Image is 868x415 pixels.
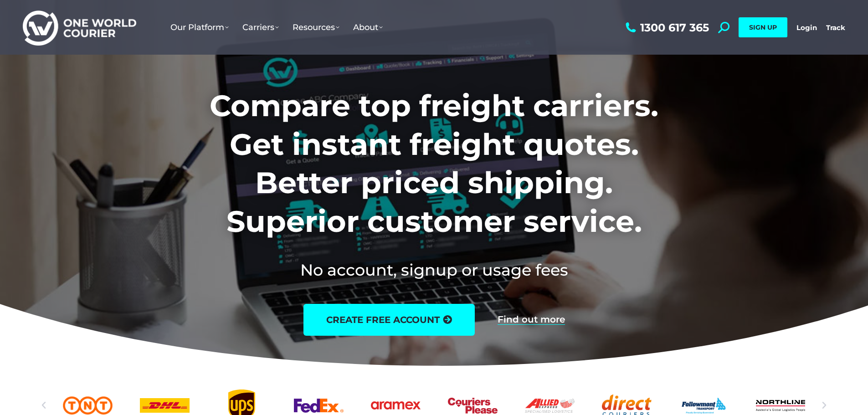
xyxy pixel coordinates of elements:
a: About [346,13,390,41]
a: SIGN UP [739,17,787,37]
span: Our Platform [170,22,229,32]
span: About [353,22,383,32]
a: Find out more [498,315,565,325]
a: Login [796,23,817,32]
span: Resources [293,22,339,32]
a: 1300 617 365 [623,22,709,33]
img: One World Courier [23,9,136,46]
a: Track [826,23,845,32]
span: SIGN UP [749,23,777,31]
a: Carriers [236,13,286,41]
h2: No account, signup or usage fees [149,259,719,281]
h1: Compare top freight carriers. Get instant freight quotes. Better priced shipping. Superior custom... [149,87,719,241]
a: create free account [303,304,475,336]
a: Our Platform [164,13,236,41]
span: Carriers [242,22,279,32]
a: Resources [286,13,346,41]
